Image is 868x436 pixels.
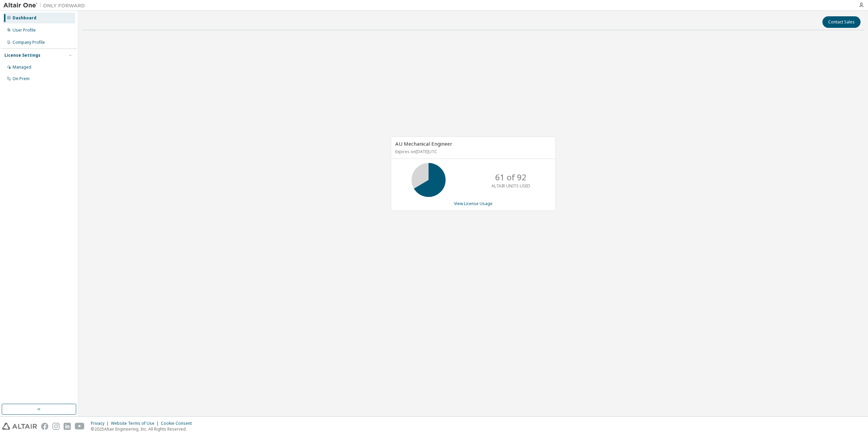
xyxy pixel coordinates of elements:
[13,65,31,70] div: Managed
[91,421,111,426] div: Privacy
[64,423,71,430] img: linkedin.svg
[161,421,196,426] div: Cookie Consent
[91,426,196,432] p: © 2025 Altair Engineering, Inc. All Rights Reserved.
[111,421,161,426] div: Website Terms of Use
[491,183,530,189] p: ALTAIR UNITS USED
[4,53,40,58] div: License Settings
[13,76,30,81] div: On Prem
[13,15,36,21] div: Dashboard
[2,423,37,430] img: altair_logo.svg
[13,28,36,33] div: User Profile
[75,423,85,430] img: youtube.svg
[495,171,527,183] p: 61 of 92
[41,423,48,430] img: facebook.svg
[52,423,60,430] img: instagram.svg
[395,149,550,155] p: Expires on [DATE] UTC
[822,16,861,28] button: Contact Sales
[454,201,493,206] a: View License Usage
[13,40,45,45] div: Company Profile
[395,140,452,147] span: AU Mechanical Engineer
[3,2,88,9] img: Altair One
